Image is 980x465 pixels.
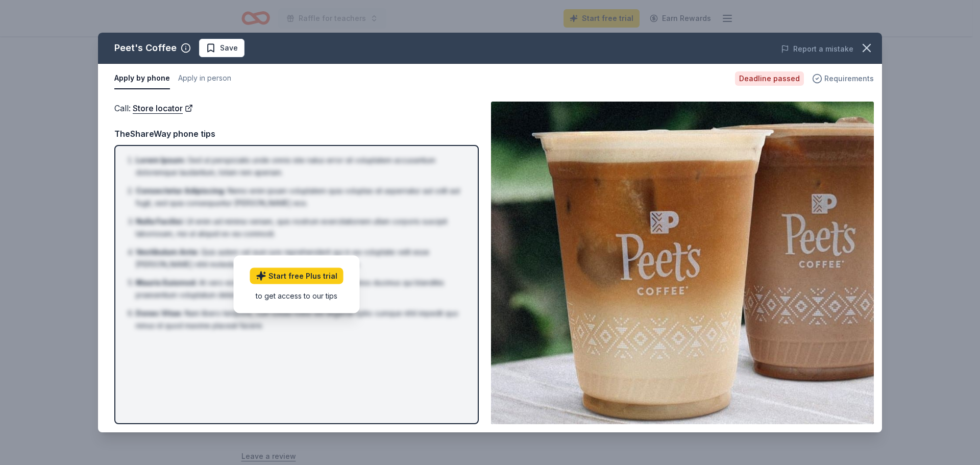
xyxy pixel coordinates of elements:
li: Quis autem vel eum iure reprehenderit qui in ea voluptate velit esse [PERSON_NAME] nihil molestia... [136,246,463,271]
a: Store locator [133,102,193,115]
a: Start free Plus trial [250,268,344,284]
span: Nulla Facilisi : [136,217,184,226]
button: Requirements [812,72,874,85]
img: Image for Peet's Coffee [491,102,874,424]
span: Vestibulum Ante : [136,248,199,256]
div: Peet's Coffee [114,40,177,56]
span: Requirements [824,72,874,85]
button: Apply by phone [114,68,170,89]
li: Nemo enim ipsam voluptatem quia voluptas sit aspernatur aut odit aut fugit, sed quia consequuntur... [136,185,463,209]
span: Mauris Euismod : [136,278,197,287]
button: Save [199,39,244,57]
span: Save [220,42,238,54]
div: to get access to our tips [250,290,344,301]
div: TheShareWay phone tips [114,127,479,140]
span: Donec Vitae : [136,309,183,317]
div: Call : [114,102,479,115]
li: Nam libero tempore, cum soluta nobis est eligendi optio cumque nihil impedit quo minus id quod ma... [136,307,463,332]
div: Deadline passed [735,71,804,86]
li: At vero eos et accusamus et iusto odio dignissimos ducimus qui blanditiis praesentium voluptatum ... [136,277,463,301]
span: Lorem Ipsum : [136,156,186,164]
button: Report a mistake [781,43,853,55]
span: Consectetur Adipiscing : [136,186,226,195]
button: Apply in person [178,68,231,89]
li: Ut enim ad minima veniam, quis nostrum exercitationem ullam corporis suscipit laboriosam, nisi ut... [136,215,463,240]
li: Sed ut perspiciatis unde omnis iste natus error sit voluptatem accusantium doloremque laudantium,... [136,154,463,179]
